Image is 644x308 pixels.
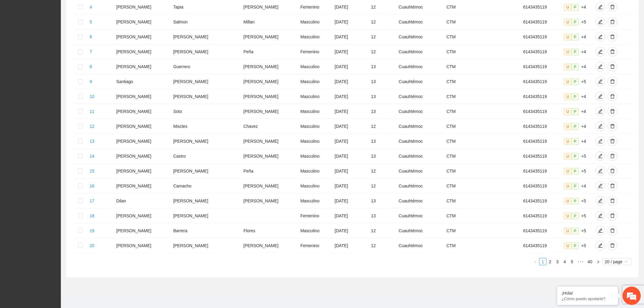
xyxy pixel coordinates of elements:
[90,184,95,188] a: 16
[369,194,396,208] td: 13
[396,30,444,44] td: Cuauhtémoc
[171,104,241,119] td: Soto
[444,149,521,164] td: CTM
[521,223,562,238] td: 6143435119
[396,194,444,208] td: Cuauhtémoc
[521,74,562,89] td: 6143435119
[171,134,241,149] td: [PERSON_NAME]
[396,74,444,89] td: Cuauhtémoc
[90,198,95,203] a: 17
[332,30,369,44] td: [DATE]
[596,169,605,173] span: edit
[114,59,171,74] td: [PERSON_NAME]
[3,166,116,187] textarea: Escriba su mensaje y pulse “Intro”
[596,92,605,101] button: edit
[534,260,537,264] span: left
[596,109,605,114] span: edit
[596,213,605,218] span: edit
[562,164,593,179] td: +5
[562,223,593,238] td: +5
[547,258,554,265] a: 2
[596,94,605,99] span: edit
[596,211,605,221] button: edit
[596,198,605,203] span: edit
[596,139,605,144] span: edit
[298,164,332,179] td: Masculino
[596,241,605,250] button: edit
[572,19,579,26] span: P
[608,228,617,233] span: delete
[369,59,396,74] td: 13
[539,258,547,265] li: 1
[396,59,444,74] td: Cuauhtémoc
[114,179,171,194] td: [PERSON_NAME]
[241,15,298,30] td: Millan
[608,5,617,9] span: delete
[396,208,444,223] td: Cuauhtémoc
[562,258,568,265] a: 4
[595,258,602,265] button: right
[396,119,444,134] td: Cuauhtémoc
[369,208,396,223] td: 13
[369,44,396,59] td: 12
[572,168,579,175] span: P
[596,121,605,131] button: edit
[572,138,579,145] span: P
[608,32,618,42] button: delete
[241,149,298,164] td: [PERSON_NAME]
[521,208,562,223] td: 6143435119
[114,89,171,104] td: [PERSON_NAME]
[572,123,579,130] span: P
[596,107,605,116] button: edit
[562,44,593,59] td: +4
[572,93,579,100] span: P
[444,223,521,238] td: CTM
[332,134,369,149] td: [DATE]
[332,104,369,119] td: [DATE]
[35,81,84,143] span: Estamos en línea.
[332,194,369,208] td: [DATE]
[298,15,332,30] td: Masculino
[298,179,332,194] td: Masculino
[332,223,369,238] td: [DATE]
[298,44,332,59] td: Femenino
[608,47,618,57] button: delete
[90,124,95,129] a: 12
[562,179,593,194] td: +4
[596,2,605,12] button: edit
[554,258,561,265] li: 3
[332,74,369,89] td: [DATE]
[521,164,562,179] td: 6143435119
[114,164,171,179] td: [PERSON_NAME]
[608,198,617,203] span: delete
[564,183,572,190] span: U
[608,62,618,72] button: delete
[521,44,562,59] td: 6143435119
[554,258,561,265] a: 3
[564,34,572,40] span: U
[608,181,618,191] button: delete
[396,149,444,164] td: Cuauhtémoc
[241,74,298,89] td: [PERSON_NAME]
[596,49,605,54] span: edit
[596,243,605,248] span: edit
[596,34,605,39] span: edit
[298,194,332,208] td: Masculino
[608,107,618,116] button: delete
[444,119,521,134] td: CTM
[90,154,95,159] a: 14
[90,64,92,69] a: 8
[564,153,572,160] span: U
[562,149,593,164] td: +5
[608,243,617,248] span: delete
[298,74,332,89] td: Masculino
[369,134,396,149] td: 13
[444,179,521,194] td: CTM
[444,30,521,44] td: CTM
[396,164,444,179] td: Cuauhtémoc
[608,166,618,176] button: delete
[596,166,605,176] button: edit
[369,30,396,44] td: 12
[241,223,298,238] td: Flores
[562,15,593,30] td: +5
